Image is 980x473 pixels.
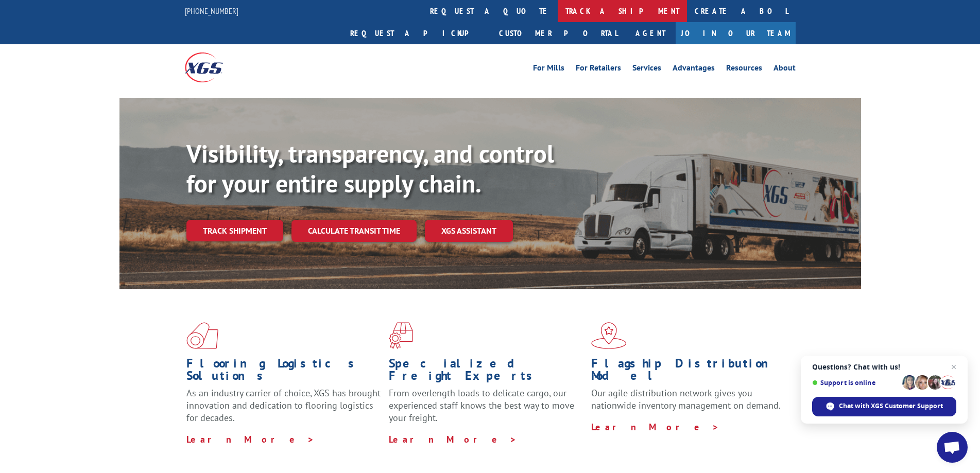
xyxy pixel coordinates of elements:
[812,363,956,371] span: Questions? Chat with us!
[773,64,796,75] a: About
[948,361,960,373] span: Close chat
[591,387,781,411] span: Our agile distribution network gives you nationwide inventory management on demand.
[937,432,968,463] div: Open chat
[632,64,661,75] a: Services
[291,220,417,242] a: Calculate transit time
[389,387,583,433] p: From overlength loads to delicate cargo, our experienced staff knows the best way to move your fr...
[839,401,943,411] span: Chat with XGS Customer Support
[625,22,676,44] a: Agent
[342,22,491,44] a: Request a pickup
[389,357,583,387] h1: Specialized Freight Experts
[676,22,796,44] a: Join Our Team
[389,322,413,349] img: xgs-icon-focused-on-flooring-red
[591,357,786,387] h1: Flagship Distribution Model
[673,64,715,75] a: Advantages
[533,64,564,75] a: For Mills
[812,379,899,387] span: Support is online
[186,357,381,387] h1: Flooring Logistics Solutions
[186,387,381,424] span: As an industry carrier of choice, XGS has brought innovation and dedication to flooring logistics...
[491,22,625,44] a: Customer Portal
[186,433,315,445] a: Learn More >
[591,421,719,433] a: Learn More >
[576,64,621,75] a: For Retailers
[726,64,762,75] a: Resources
[389,433,517,445] a: Learn More >
[186,137,554,199] b: Visibility, transparency, and control for your entire supply chain.
[425,220,513,242] a: XGS ASSISTANT
[591,322,627,349] img: xgs-icon-flagship-distribution-model-red
[812,397,956,416] div: Chat with XGS Customer Support
[185,6,238,16] a: [PHONE_NUMBER]
[186,322,218,349] img: xgs-icon-total-supply-chain-intelligence-red
[186,220,283,241] a: Track shipment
